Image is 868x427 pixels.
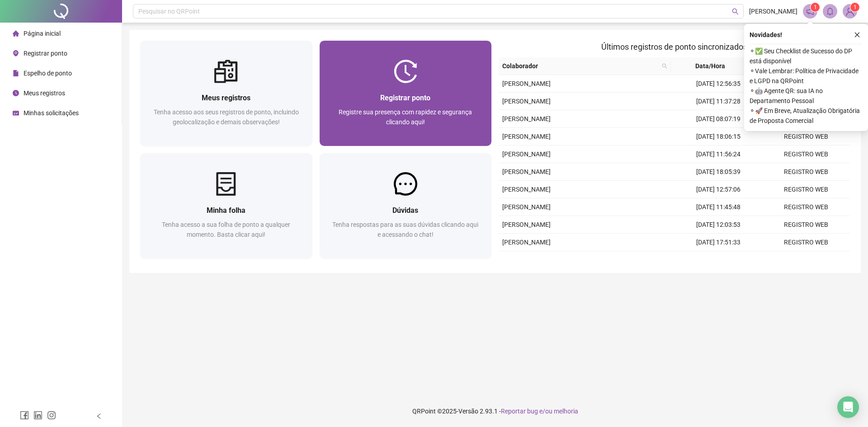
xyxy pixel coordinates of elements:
span: Registrar ponto [380,94,430,102]
span: [PERSON_NAME] [502,150,551,158]
span: Tenha acesso aos seus registros de ponto, incluindo geolocalização e demais observações! [154,108,299,126]
td: [DATE] 17:51:33 [675,234,762,251]
span: [PERSON_NAME] [502,98,551,105]
img: 84494 [843,5,857,18]
span: Reportar bug e/ou melhoria [501,408,578,415]
span: notification [806,7,814,15]
td: REGISTRO WEB [762,163,850,181]
span: [PERSON_NAME] [749,6,797,16]
td: [DATE] 12:03:53 [675,216,762,234]
span: home [13,30,19,37]
span: Data/Hora [675,61,746,71]
div: Open Intercom Messenger [837,396,859,418]
span: [PERSON_NAME] [502,168,551,175]
td: REGISTRO WEB [762,216,850,234]
span: Espelho de ponto [24,70,72,77]
td: REGISTRO WEB [762,234,850,251]
td: REGISTRO WEB [762,181,850,198]
td: [DATE] 12:55:09 [675,251,762,269]
td: [DATE] 18:05:39 [675,163,762,181]
td: REGISTRO WEB [762,251,850,269]
span: schedule [13,110,19,116]
a: Meus registrosTenha acesso aos seus registros de ponto, incluindo geolocalização e demais observa... [140,41,312,146]
span: instagram [47,411,56,420]
span: Tenha acesso a sua folha de ponto a qualquer momento. Basta clicar aqui! [162,221,290,238]
span: [PERSON_NAME] [502,115,551,122]
span: bell [826,7,834,15]
span: search [662,63,667,69]
span: ⚬ 🤖 Agente QR: sua IA no Departamento Pessoal [750,86,863,106]
span: left [96,413,102,419]
td: REGISTRO WEB [762,128,850,145]
span: Tenha respostas para as suas dúvidas clicando aqui e acessando o chat! [332,221,478,238]
footer: QRPoint © 2025 - 2.93.1 - [122,395,868,427]
span: Novidades ! [750,30,782,40]
td: [DATE] 08:07:19 [675,110,762,128]
td: [DATE] 11:45:48 [675,198,762,216]
span: Meus registros [24,89,65,97]
span: Registrar ponto [24,50,67,57]
span: [PERSON_NAME] [502,203,551,211]
span: [PERSON_NAME] [502,186,551,193]
td: REGISTRO WEB [762,145,850,163]
a: Minha folhaTenha acesso a sua folha de ponto a qualquer momento. Basta clicar aqui! [140,153,312,258]
span: Minhas solicitações [24,109,79,117]
span: ⚬ Vale Lembrar: Política de Privacidade e LGPD na QRPoint [750,66,863,86]
span: Página inicial [24,30,61,37]
span: Últimos registros de ponto sincronizados [601,42,747,52]
span: facebook [20,411,29,420]
span: [PERSON_NAME] [502,133,551,140]
td: REGISTRO WEB [762,198,850,216]
span: [PERSON_NAME] [502,239,551,246]
span: close [854,32,860,38]
span: ⚬ 🚀 Em Breve, Atualização Obrigatória de Proposta Comercial [750,106,863,126]
span: 1 [854,4,857,10]
span: linkedin [33,411,42,420]
sup: 1 [811,3,820,12]
span: search [732,8,739,15]
span: file [13,70,19,76]
span: [PERSON_NAME] [502,80,551,87]
span: Dúvidas [392,206,418,215]
span: search [660,59,669,73]
sup: Atualize o seu contato no menu Meus Dados [850,3,859,12]
td: [DATE] 11:37:28 [675,93,762,110]
th: Data/Hora [671,57,757,75]
span: Versão [458,408,478,415]
span: Colaborador [502,61,658,71]
span: Meus registros [202,94,250,102]
span: [PERSON_NAME] [502,221,551,228]
a: DúvidasTenha respostas para as suas dúvidas clicando aqui e acessando o chat! [320,153,492,258]
span: Registre sua presença com rapidez e segurança clicando aqui! [339,108,472,126]
span: Minha folha [207,206,245,215]
span: environment [13,50,19,56]
span: clock-circle [13,90,19,96]
a: Registrar pontoRegistre sua presença com rapidez e segurança clicando aqui! [320,41,492,146]
span: 1 [814,4,817,10]
td: [DATE] 11:56:24 [675,145,762,163]
td: [DATE] 12:56:35 [675,75,762,93]
td: [DATE] 12:57:06 [675,181,762,198]
span: ⚬ ✅ Seu Checklist de Sucesso do DP está disponível [750,46,863,66]
td: [DATE] 18:06:15 [675,128,762,145]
